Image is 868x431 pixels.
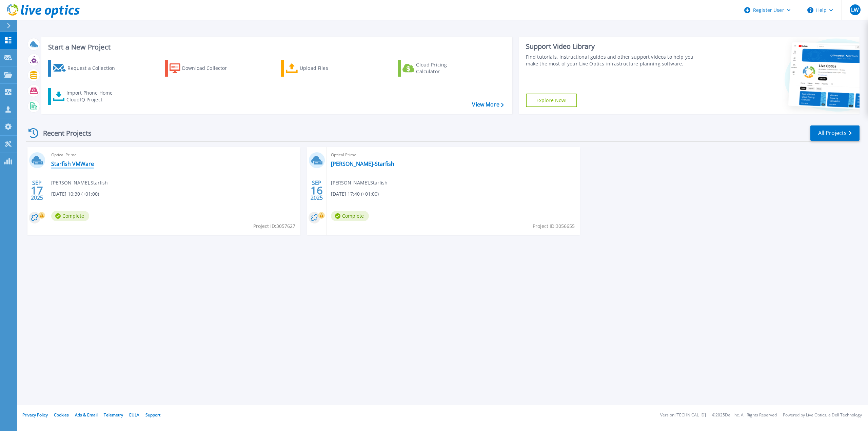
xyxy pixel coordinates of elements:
[398,60,473,77] a: Cloud Pricing Calculator
[22,412,48,418] a: Privacy Policy
[783,413,862,417] li: Powered by Live Optics, a Dell Technology
[712,413,777,417] li: © 2025 Dell Inc. All Rights Reserved
[331,151,576,159] span: Optical Prime
[533,222,575,230] span: Project ID: 3056655
[165,60,240,77] a: Download Collector
[331,160,394,167] a: [PERSON_NAME]-Starfish
[26,125,101,141] div: Recent Projects
[526,54,702,67] div: Find tutorials, instructional guides and other support videos to help you make the most of your L...
[75,412,98,418] a: Ads & Email
[253,222,295,230] span: Project ID: 3057627
[182,61,236,75] div: Download Collector
[416,61,470,75] div: Cloud Pricing Calculator
[300,61,354,75] div: Upload Files
[810,125,860,141] a: All Projects
[129,412,139,418] a: EULA
[54,412,69,418] a: Cookies
[31,178,43,203] div: SEP 2025
[331,179,388,187] span: [PERSON_NAME] , Starfish
[311,188,323,193] span: 16
[48,43,504,51] h3: Start a New Project
[51,179,108,187] span: [PERSON_NAME] , Starfish
[51,211,89,221] span: Complete
[851,7,859,13] span: LW
[48,60,124,77] a: Request a Collection
[310,178,323,203] div: SEP 2025
[660,413,706,417] li: Version: [TECHNICAL_ID]
[51,151,296,159] span: Optical Prime
[51,160,94,167] a: Starfish VMWare
[66,90,119,103] div: Import Phone Home CloudIQ Project
[526,42,702,51] div: Support Video Library
[472,101,504,108] a: View More
[104,412,123,418] a: Telemetry
[526,94,577,107] a: Explore Now!
[31,188,43,193] span: 17
[145,412,160,418] a: Support
[51,190,99,198] span: [DATE] 10:30 (+01:00)
[331,211,369,221] span: Complete
[67,61,122,75] div: Request a Collection
[331,190,379,198] span: [DATE] 17:40 (+01:00)
[281,60,357,77] a: Upload Files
